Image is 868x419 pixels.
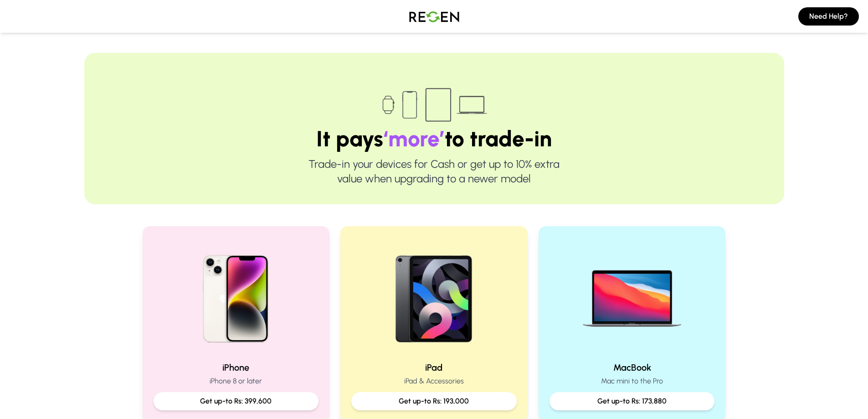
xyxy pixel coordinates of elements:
p: Mac mini to the Pro [550,376,715,387]
h2: iPad [351,361,517,374]
span: ‘more’ [383,125,445,152]
img: iPad [375,237,492,354]
h2: iPhone [154,361,319,374]
img: iPhone [178,237,294,354]
button: Need Help? [798,7,859,26]
img: Trade-in devices [377,82,491,128]
img: Logo [402,4,466,29]
img: MacBook [574,237,690,354]
p: Get up-to Rs: 173,880 [557,396,708,407]
p: iPad & Accessories [351,376,517,387]
h2: MacBook [550,361,715,374]
p: Trade-in your devices for Cash or get up to 10% extra value when upgrading to a newer model [113,157,755,186]
h1: It pays to trade-in [113,128,755,150]
p: Get up-to Rs: 193,000 [359,396,509,407]
p: iPhone 8 or later [154,376,319,387]
p: Get up-to Rs: 399,600 [161,396,312,407]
